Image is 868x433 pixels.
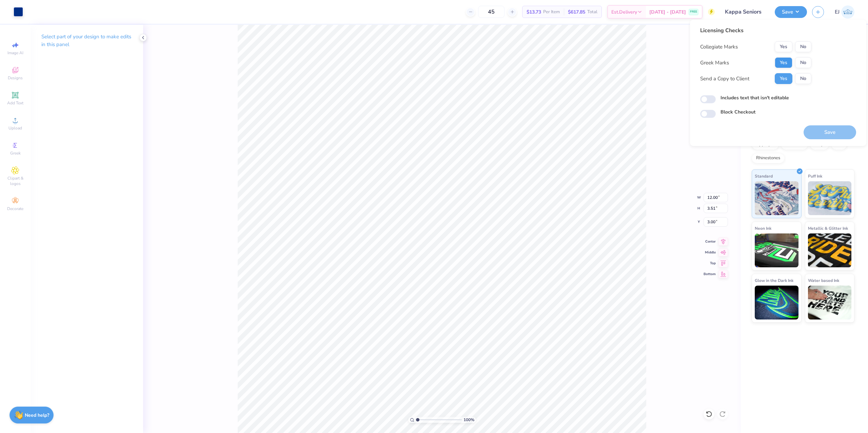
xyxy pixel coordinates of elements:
[755,172,773,180] span: Standard
[543,8,560,16] span: Per Item
[700,75,749,83] div: Send a Copy to Client
[704,272,716,276] span: Bottom
[755,225,771,232] span: Neon Ink
[700,43,738,51] div: Collegiate Marks
[649,8,686,16] span: [DATE] - [DATE]
[835,8,840,16] span: EJ
[795,73,811,84] button: No
[841,5,854,19] img: Edgardo Jr
[755,277,793,284] span: Glow in the Dark Ink
[7,100,23,106] span: Add Text
[704,250,716,255] span: Middle
[755,233,798,267] img: Neon Ink
[808,233,852,267] img: Metallic & Glitter Ink
[752,153,785,163] div: Rhinestones
[795,57,811,68] button: No
[8,75,23,81] span: Designs
[808,286,852,319] img: Water based Ink
[720,5,770,19] input: Untitled Design
[808,181,852,215] img: Puff Ink
[808,225,848,232] span: Metallic & Glitter Ink
[527,8,541,16] span: $13.73
[478,6,505,18] input: – –
[808,172,822,180] span: Puff Ink
[10,150,21,156] span: Greek
[704,261,716,266] span: Top
[463,417,474,423] span: 100 %
[3,176,27,186] span: Clipart & logos
[775,57,792,68] button: Yes
[700,26,811,35] div: Licensing Checks
[611,8,637,16] span: Est. Delivery
[8,125,22,131] span: Upload
[795,41,811,52] button: No
[700,59,729,67] div: Greek Marks
[41,33,132,48] p: Select part of your design to make edits in this panel
[721,108,755,116] label: Block Checkout
[568,8,585,16] span: $617.85
[7,50,23,56] span: Image AI
[721,94,789,101] label: Includes text that isn't editable
[587,8,597,16] span: Total
[775,6,807,18] button: Save
[25,412,49,418] strong: Need help?
[835,5,854,19] a: EJ
[755,286,798,319] img: Glow in the Dark Ink
[775,41,792,52] button: Yes
[775,73,792,84] button: Yes
[690,9,697,14] span: FREE
[755,181,798,215] img: Standard
[7,206,23,211] span: Decorate
[808,277,839,284] span: Water based Ink
[704,239,716,244] span: Center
